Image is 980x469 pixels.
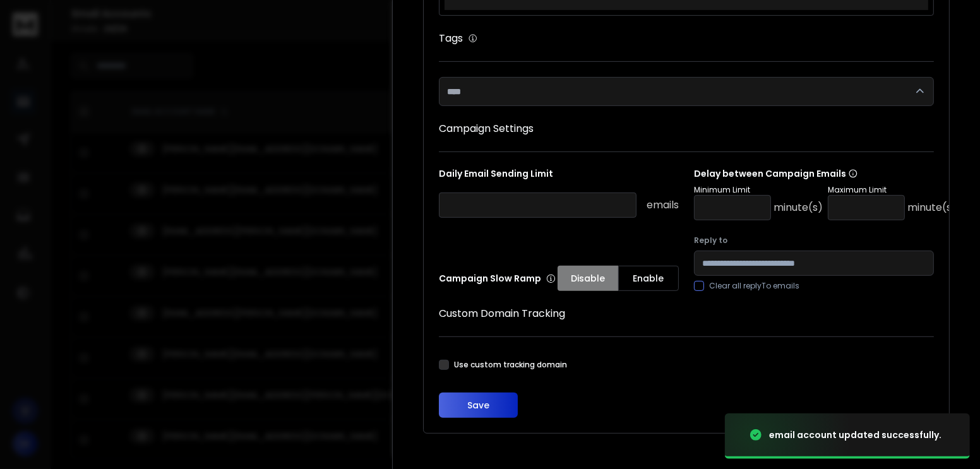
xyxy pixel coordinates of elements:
[694,167,957,180] p: Delay between Campaign Emails
[907,200,957,215] p: minute(s)
[439,306,934,321] h1: Custom Domain Tracking
[558,266,618,291] button: Disable
[439,31,463,46] h1: Tags
[618,266,679,291] button: Enable
[439,272,556,285] p: Campaign Slow Ramp
[694,185,823,195] p: Minimum Limit
[694,235,934,246] label: Reply to
[709,281,799,291] label: Clear all replyTo emails
[439,393,518,418] button: Save
[828,185,957,195] p: Maximum Limit
[647,198,679,213] p: emails
[454,360,567,370] label: Use custom tracking domain
[439,121,934,136] h1: Campaign Settings
[774,200,823,215] p: minute(s)
[769,429,941,441] div: email account updated successfully.
[439,167,679,185] p: Daily Email Sending Limit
